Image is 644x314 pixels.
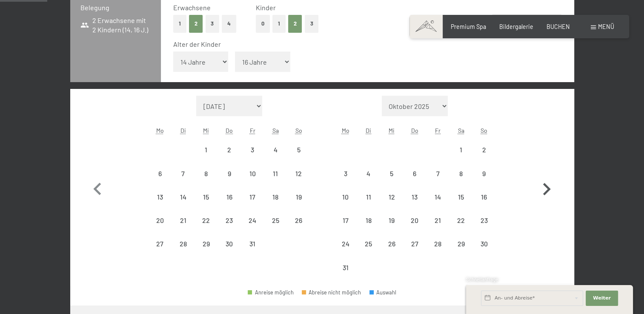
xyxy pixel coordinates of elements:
div: 12 [288,170,309,191]
div: Wed Aug 12 2026 [380,186,403,208]
div: 5 [381,170,402,191]
div: Anreise nicht möglich [403,186,426,208]
div: 29 [450,240,472,262]
div: Anreise nicht möglich [172,186,195,208]
abbr: Dienstag [366,127,371,134]
div: Anreise nicht möglich [195,232,218,255]
div: Auswahl [369,290,397,295]
div: 15 [450,194,472,215]
div: 3 [242,146,263,168]
div: Thu Jul 09 2026 [218,162,241,185]
div: Sun Jul 26 2026 [287,209,310,232]
div: Anreise nicht möglich [241,209,264,232]
div: 27 [404,240,425,262]
div: Anreise nicht möglich [264,209,287,232]
div: 25 [265,217,286,238]
div: 10 [242,170,263,191]
div: Anreise nicht möglich [334,232,357,255]
div: Wed Jul 08 2026 [195,162,218,185]
div: Thu Jul 23 2026 [218,209,241,232]
div: Anreise nicht möglich [218,138,241,161]
div: Sat Jul 11 2026 [264,162,287,185]
div: Anreise nicht möglich [380,232,403,255]
button: 2 [189,15,203,32]
div: Sun Jul 12 2026 [287,162,310,185]
div: 8 [450,170,472,191]
div: Sun Aug 02 2026 [472,138,495,161]
div: Tue Jul 21 2026 [172,209,195,232]
span: Bildergalerie [499,23,533,30]
div: Mon Aug 03 2026 [334,162,357,185]
button: 2 [288,15,302,32]
div: Fri Jul 17 2026 [241,186,264,208]
div: 7 [427,170,448,191]
div: 16 [219,194,240,215]
div: 4 [265,146,286,168]
div: Anreise nicht möglich [218,162,241,185]
div: Abreise nicht möglich [302,290,361,295]
div: Tue Aug 25 2026 [357,232,380,255]
div: Anreise nicht möglich [403,162,426,185]
div: Mon Jul 13 2026 [149,186,172,208]
div: Anreise nicht möglich [241,138,264,161]
div: Anreise nicht möglich [334,162,357,185]
div: Sun Aug 30 2026 [472,232,495,255]
div: 31 [335,264,356,285]
div: Fri Jul 10 2026 [241,162,264,185]
div: Wed Aug 26 2026 [380,232,403,255]
span: Premium Spa [451,23,486,30]
span: Erwachsene [173,3,211,11]
div: Anreise nicht möglich [426,209,449,232]
abbr: Freitag [435,127,441,134]
div: Anreise nicht möglich [449,138,472,161]
div: Anreise nicht möglich [357,209,380,232]
div: 13 [404,194,425,215]
div: Fri Jul 24 2026 [241,209,264,232]
div: 26 [381,240,402,262]
div: 19 [381,217,402,238]
div: 8 [195,170,217,191]
abbr: Mittwoch [203,127,209,134]
div: Sat Jul 04 2026 [264,138,287,161]
div: 11 [265,170,286,191]
div: Wed Jul 01 2026 [195,138,218,161]
div: Fri Aug 07 2026 [426,162,449,185]
div: 23 [219,217,240,238]
abbr: Dienstag [180,127,186,134]
div: 15 [195,194,217,215]
div: Mon Jul 27 2026 [149,232,172,255]
div: Sun Aug 16 2026 [472,186,495,208]
abbr: Montag [341,127,349,134]
span: BUCHEN [547,23,570,30]
span: Weiter [593,295,611,302]
div: 3 [335,170,356,191]
div: 13 [149,194,171,215]
div: Thu Jul 02 2026 [218,138,241,161]
div: Sat Aug 29 2026 [449,232,472,255]
div: Sun Aug 23 2026 [472,209,495,232]
div: Anreise nicht möglich [472,138,495,161]
div: Anreise nicht möglich [172,232,195,255]
div: Fri Aug 21 2026 [426,209,449,232]
div: Anreise nicht möglich [472,186,495,208]
div: Anreise nicht möglich [149,186,172,208]
div: Mon Jul 06 2026 [149,162,172,185]
button: Zimmer hinzufügen [492,14,561,33]
abbr: Sonntag [295,127,302,134]
div: 21 [172,217,194,238]
div: Anreise nicht möglich [241,232,264,255]
div: Thu Aug 27 2026 [403,232,426,255]
div: Anreise nicht möglich [403,232,426,255]
div: Anreise nicht möglich [172,209,195,232]
abbr: Freitag [249,127,255,134]
div: 12 [381,194,402,215]
div: Anreise nicht möglich [426,232,449,255]
div: Sat Aug 15 2026 [449,186,472,208]
div: Thu Jul 16 2026 [218,186,241,208]
div: Anreise nicht möglich [195,162,218,185]
div: Anreise nicht möglich [241,186,264,208]
div: Anreise nicht möglich [357,186,380,208]
div: Sun Jul 19 2026 [287,186,310,208]
div: Anreise nicht möglich [287,186,310,208]
h3: Belegung [80,3,151,12]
